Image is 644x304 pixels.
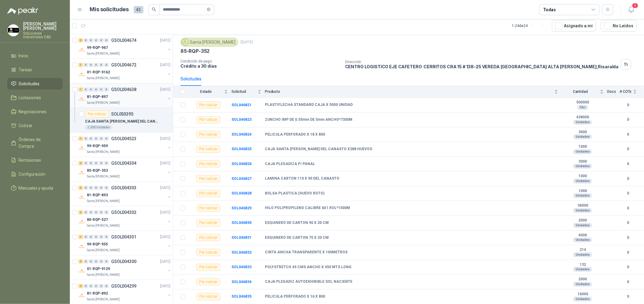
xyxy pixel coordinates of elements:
[87,168,108,174] p: 85-RQP-353
[265,279,352,284] b: CAJA PLEGADIZ AUTOEXHIBIBLE SOL NACIENTE
[573,252,592,257] div: Unidades
[231,265,252,269] a: SOL046833
[78,284,83,288] div: 2
[231,280,252,284] a: SOL046834
[189,86,231,98] th: Estado
[7,106,63,117] a: Negociaciones
[89,63,93,67] div: 0
[231,147,252,151] a: SOL046825
[231,206,252,210] a: SOL046829
[94,38,98,42] div: 0
[111,38,136,42] p: GSOL004674
[620,90,632,94] span: # COTs
[89,38,93,42] div: 0
[620,279,637,285] b: 0
[87,51,120,56] p: Santa [PERSON_NAME]
[189,90,223,94] span: Estado
[241,39,253,45] p: [DATE]
[87,94,108,100] p: 81-RQP-897
[78,137,83,141] div: 1
[265,265,351,270] b: POLYSTRETCH 45 CMS ANCHO X 450 MTS LONG
[78,184,172,204] a: 2 0 0 0 0 0 GSOL004303[DATE] Company Logo81-RQP-893Santa [PERSON_NAME]
[231,250,252,255] b: SOL046832
[231,235,252,240] a: SOL046831
[111,284,136,288] p: GSOL004299
[345,60,619,64] p: Dirección
[78,194,86,201] img: Company Logo
[231,162,252,166] a: SOL046826
[7,50,63,62] a: Inicio
[87,192,108,198] p: 81-RQP-893
[620,191,637,196] b: 0
[87,297,120,302] p: Santa [PERSON_NAME]
[78,186,83,190] div: 2
[111,259,136,264] p: GSOL004300
[573,149,592,154] div: Unidades
[19,122,33,129] span: Cotizar
[197,160,220,167] div: Por cotizar
[94,87,98,92] div: 0
[89,186,93,190] div: 0
[84,87,88,92] div: 0
[84,38,88,42] div: 0
[265,117,352,122] b: ZUNCHO IMP DE 0.55mm DE 5mm ANCHO*7300M
[573,120,592,125] div: Unidades
[620,264,637,270] b: 0
[87,150,120,154] p: Santa [PERSON_NAME]
[562,203,604,208] b: 36000
[207,7,211,12] span: close-circle
[265,162,315,167] b: CAJA PLEGADIZA P/ PANAL
[78,233,172,253] a: 1 0 0 0 0 0 GSOL004301[DATE] Company Logo99-RQP-955Santa [PERSON_NAME]
[7,182,63,194] a: Manuales y ayuda
[104,186,109,190] div: 0
[23,32,63,39] p: Soluciones Industriales D&D
[231,117,252,122] a: SOL046823
[87,174,120,179] p: Santa [PERSON_NAME]
[160,283,170,289] p: [DATE]
[160,38,170,43] p: [DATE]
[87,223,120,228] p: Santa [PERSON_NAME]
[562,115,604,120] b: 438000
[231,132,252,137] b: SOL046824
[573,223,592,228] div: Unidades
[265,147,372,152] b: CAJA SANTA [PERSON_NAME] DEL CANASTO X288 HUEVOS
[265,221,329,225] b: ESQUINERO DE CARTON 90 X 20 CM
[99,38,104,42] div: 0
[104,38,109,42] div: 0
[89,87,93,92] div: 0
[104,259,109,264] div: 0
[78,61,172,81] a: 1 0 0 0 0 0 GSOL004672[DATE] Company Logo01-RQP-9162Santa [PERSON_NAME]
[573,267,592,272] div: Unidades
[197,101,220,109] div: Por cotizar
[620,132,637,137] b: 0
[160,210,170,215] p: [DATE]
[23,22,63,30] p: [PERSON_NAME] [PERSON_NAME]
[626,4,637,15] button: 4
[160,62,170,68] p: [DATE]
[111,210,136,214] p: GSOL004302
[152,7,156,12] span: search
[562,130,604,135] b: 3000
[231,177,252,181] b: SOL046827
[607,86,620,98] th: Docs
[94,284,98,288] div: 0
[265,103,353,107] b: PLASTIFLECHA STANDARD CAJA X 5000 UNIDAD
[99,284,104,288] div: 0
[78,218,86,226] img: Company Logo
[78,86,172,105] a: 1 0 0 0 0 0 GSOL004638[DATE] Company Logo81-RQP-897Santa [PERSON_NAME]
[78,210,83,214] div: 2
[160,87,170,93] p: [DATE]
[562,159,604,164] b: 3000
[620,146,637,152] b: 0
[134,6,143,13] span: 43
[7,120,63,131] a: Cotizar
[111,87,136,92] p: GSOL004638
[78,46,86,54] img: Company Logo
[620,250,637,255] b: 0
[620,205,637,211] b: 0
[89,235,93,239] div: 0
[94,137,98,141] div: 0
[231,294,252,299] b: SOL046835
[562,189,604,194] b: 1000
